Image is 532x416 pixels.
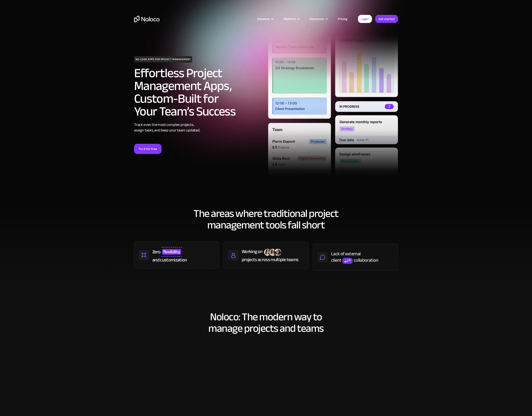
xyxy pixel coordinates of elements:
[331,251,393,257] div: Lack of external
[333,16,353,22] a: Pricing
[331,257,341,264] div: client
[152,249,160,255] div: Zero
[134,67,264,118] h2: Effortless Project Management Apps, Custom-Built for Your Team’s Success
[134,122,264,133] div: Track even the most complex projects, assign tasks, and keep your team updated.
[162,249,181,255] span: flexibility
[375,15,398,23] a: Get started
[134,144,162,154] a: Try it for free
[283,16,296,22] div: Platform
[278,16,304,22] div: Platform
[304,16,333,22] div: Resources
[242,248,262,255] div: Working on
[358,15,372,23] a: Login
[134,56,192,63] h1: NO-CODE APPS FOR PROJECT MANAGEMENT
[354,257,378,264] div: collaboration
[152,257,187,263] div: and customization
[134,16,160,22] a: home
[257,16,270,22] div: Solutions
[134,311,398,334] h2: Noloco: The modern way to manage projects and teams
[242,256,298,263] div: projects across multiple teams
[252,16,278,22] div: Solutions
[134,208,398,231] h2: The areas where traditional project management tools fall short
[310,16,324,22] div: Resources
